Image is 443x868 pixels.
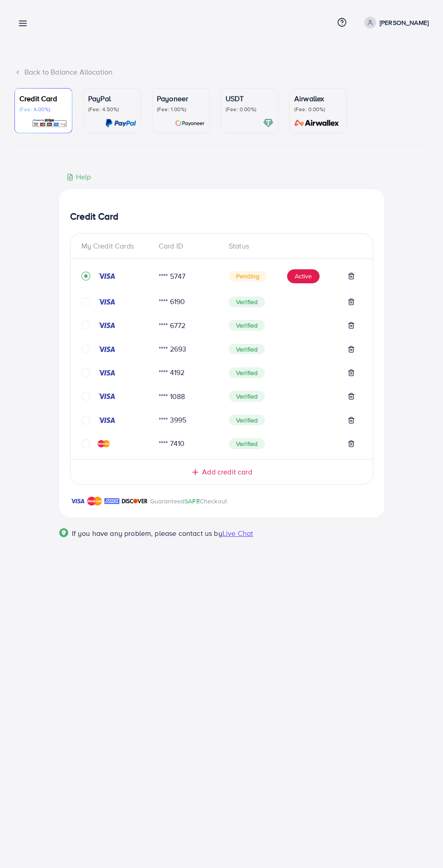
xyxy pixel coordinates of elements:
[229,320,265,331] span: Verified
[81,392,90,401] svg: circle
[229,344,265,355] span: Verified
[229,271,267,282] span: Pending
[98,440,110,447] img: credit
[226,93,273,104] p: USDT
[98,272,116,280] img: credit
[81,272,90,281] svg: record circle
[72,528,222,538] span: If you have any problem, please contact us by
[19,93,67,104] p: Credit Card
[175,118,205,128] img: card
[157,93,205,104] p: Payoneer
[81,241,151,251] div: My Credit Cards
[14,67,429,77] div: Back to Balance Allocation
[229,438,265,449] span: Verified
[263,118,273,128] img: card
[81,345,90,354] svg: circle
[98,322,116,329] img: credit
[87,496,102,507] img: brand
[98,417,116,424] img: credit
[229,296,265,307] span: Verified
[81,368,90,377] svg: circle
[361,17,429,28] a: [PERSON_NAME]
[88,106,136,113] p: (Fee: 4.50%)
[294,106,342,113] p: (Fee: 0.00%)
[98,346,116,353] img: credit
[202,467,252,477] span: Add credit card
[222,528,253,538] span: Live Chat
[98,298,116,305] img: credit
[32,118,67,128] img: card
[81,321,90,330] svg: circle
[104,496,119,507] img: brand
[287,269,320,284] button: Active
[122,496,148,507] img: brand
[380,17,429,28] p: [PERSON_NAME]
[70,211,373,222] h4: Credit Card
[19,106,67,113] p: (Fee: 4.00%)
[70,496,85,507] img: brand
[226,106,273,113] p: (Fee: 0.00%)
[98,393,116,400] img: credit
[88,93,136,104] p: PayPal
[292,118,342,128] img: card
[105,118,136,128] img: card
[184,497,200,506] span: SAFE
[151,241,221,251] div: Card ID
[229,391,265,402] span: Verified
[81,439,90,448] svg: circle
[150,496,227,507] p: Guaranteed Checkout
[81,297,90,306] svg: circle
[221,241,362,251] div: Status
[294,93,342,104] p: Airwallex
[66,172,91,182] div: Help
[59,528,68,537] img: Popup guide
[81,416,90,425] svg: circle
[405,827,436,861] iframe: Chat
[229,415,265,426] span: Verified
[98,369,116,376] img: credit
[157,106,205,113] p: (Fee: 1.00%)
[229,367,265,378] span: Verified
